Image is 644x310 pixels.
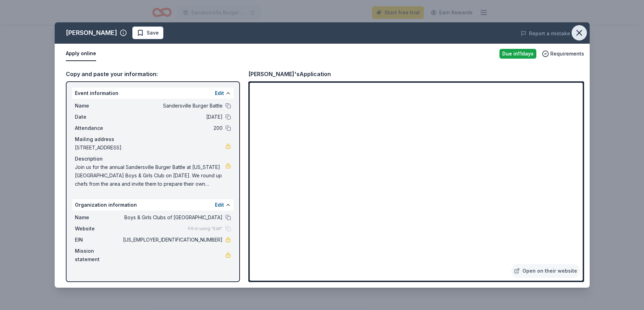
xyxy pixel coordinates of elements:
div: Event information [72,88,234,99]
span: Boys & Girls Clubs of [GEOGRAPHIC_DATA] [122,213,223,222]
div: Mailing address [75,135,231,143]
button: Requirements [542,50,584,58]
a: Open on their website [511,264,580,278]
span: Name [75,102,122,110]
div: [PERSON_NAME]'s Application [248,69,331,79]
span: Attendance [75,124,122,132]
span: [US_EMPLOYER_IDENTIFICATION_NUMBER] [122,236,223,244]
span: Sandersville Burger Battle [122,102,223,110]
span: EIN [75,236,122,244]
span: Mission statement [75,247,122,264]
span: Fill in using "Edit" [188,226,223,231]
div: Organization information [72,199,234,211]
button: Edit [215,89,224,97]
span: Date [75,113,122,121]
span: [STREET_ADDRESS] [75,143,225,152]
span: Join us for the annual Sandersville Burger Battle at [US_STATE][GEOGRAPHIC_DATA] Boys & Girls Clu... [75,163,225,188]
span: 200 [122,124,223,132]
span: [DATE] [122,113,223,121]
span: Requirements [550,50,584,58]
span: Save [147,29,159,37]
button: Save [132,27,163,39]
div: Copy and paste your information: [66,69,240,79]
button: Apply online [66,46,96,61]
div: Due in 11 days [499,49,536,59]
span: Name [75,213,122,222]
div: [PERSON_NAME] [66,27,117,38]
div: Description [75,155,231,163]
span: Website [75,224,122,233]
button: Edit [215,201,224,209]
button: Report a mistake [521,29,570,38]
